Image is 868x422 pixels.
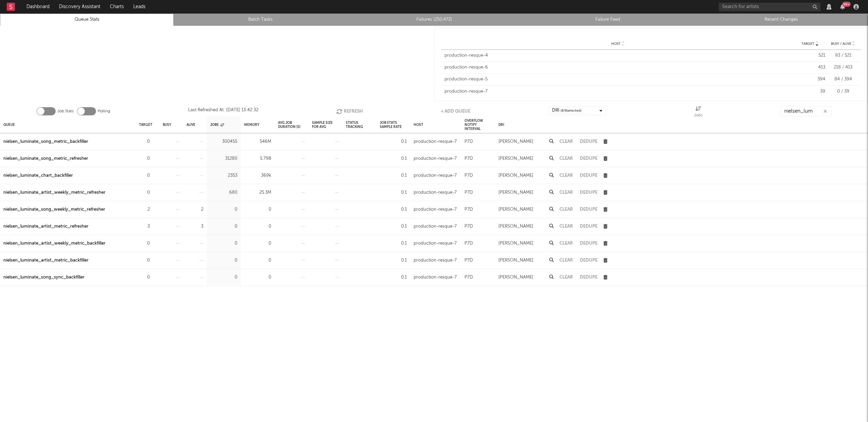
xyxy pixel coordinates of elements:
a: Recent Changes [698,16,864,24]
button: Refresh [336,106,363,116]
div: Busy [163,117,171,132]
input: Search... [781,106,831,116]
div: P7D [465,155,473,163]
div: 0 [139,256,150,265]
div: 0.1 [380,239,407,248]
div: [PERSON_NAME] [498,239,533,248]
div: 218 / 413 [829,64,857,71]
button: Clear [559,139,573,144]
div: 2353 [210,172,237,180]
div: Jobs [694,111,703,119]
div: Jobs [210,117,224,132]
div: 31280 [210,155,237,163]
div: 0.1 [380,223,407,231]
div: Jobs [694,106,703,119]
span: Host [611,42,620,46]
div: 3 [139,223,150,231]
div: 5.79B [244,155,271,163]
a: nielsen_luminate_chart_backfiller [3,172,73,180]
div: 0.1 [380,172,407,180]
div: P7D [465,239,473,248]
button: Clear [559,190,573,195]
div: 0.1 [380,206,407,214]
div: 521 [795,52,825,59]
div: P7D [465,273,473,282]
div: 0 [139,239,150,248]
label: Job Stats [57,107,74,115]
div: production-resque-7 [414,189,457,197]
div: production-resque-7 [414,155,457,163]
div: Memory [244,117,259,132]
button: 99+ [840,4,845,9]
button: Clear [559,241,573,246]
a: nielsen_luminate_artist_metric_backfiller [3,256,88,265]
a: nielsen_luminate_song_metric_backfiller [3,138,88,146]
div: 2 [139,206,150,214]
div: 369k [244,172,271,180]
div: P7D [465,206,473,214]
div: 0 [244,239,271,248]
div: P7D [465,189,473,197]
a: nielsen_luminate_song_metric_refresher [3,155,88,163]
div: Job Stats Sample Rate [380,117,407,132]
div: nielsen_luminate_artist_weekly_metric_backfiller [3,239,105,248]
span: Target [802,42,814,46]
div: 0.1 [380,256,407,265]
a: nielsen_luminate_song_weekly_metric_refresher [3,206,105,214]
div: 0 [139,273,150,282]
div: Sample Size For Avg [312,117,339,132]
div: production-resque-4 [445,52,791,59]
div: 0 / 39 [829,88,857,95]
div: production-resque-6 [445,64,791,71]
div: 0 [210,223,237,231]
div: 0.1 [380,138,407,146]
div: production-resque-7 [414,223,457,231]
button: Dedupe [580,224,597,229]
div: nielsen_luminate_song_sync_backfiller [3,273,84,282]
a: nielsen_luminate_artist_metric_refresher [3,223,88,231]
div: 25.3M [244,189,271,197]
div: 0 [244,223,271,231]
div: production-resque-7 [414,273,457,282]
div: Queue [3,117,15,132]
div: P7D [465,138,473,146]
div: production-resque-7 [414,138,457,146]
div: Avg Job Duration (s) [278,117,305,132]
div: Overflow Notify Interval [465,117,492,132]
div: production-resque-7 [414,256,457,265]
label: Polling [98,107,110,115]
div: 0 [139,155,150,163]
div: P7D [465,172,473,180]
button: Clear [559,224,573,229]
div: production-resque-7 [414,239,457,248]
button: Clear [559,173,573,178]
div: 3 [186,223,203,231]
div: 680 [210,189,237,197]
div: DRI [498,117,504,132]
div: 0 [210,273,237,282]
div: [PERSON_NAME] [498,189,533,197]
div: 84 / 394 [829,76,857,83]
div: Host [414,117,423,132]
div: Last Refreshed At: [DATE] 13:42:32 [188,106,258,116]
div: 0 [244,256,271,265]
div: [PERSON_NAME] [498,256,533,265]
div: 93 / 521 [829,52,857,59]
div: 99 + [842,2,851,7]
div: Target [139,117,152,132]
div: 300455 [210,138,237,146]
button: Dedupe [580,241,597,246]
div: nielsen_luminate_artist_weekly_metric_refresher [3,189,105,197]
div: production-resque-7 [414,172,457,180]
button: Clear [559,258,573,263]
div: [PERSON_NAME] [498,155,533,163]
button: Dedupe [580,275,597,280]
a: Failure Feed [525,16,691,24]
div: [PERSON_NAME] [498,138,533,146]
div: 413 [795,64,825,71]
